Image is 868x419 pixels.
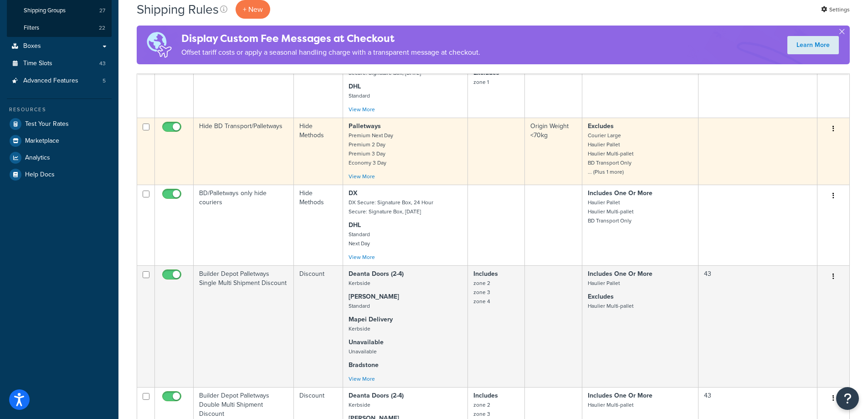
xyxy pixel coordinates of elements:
[7,133,112,149] a: Marketplace
[349,230,370,248] small: Standard Next Day
[194,118,294,185] td: Hide BD Transport/Palletways
[7,72,112,89] li: Advanced Features
[7,55,112,72] a: Time Slots 43
[525,118,582,185] td: Origin Weight <70kg
[588,302,633,310] small: Haulier Multi-pallet
[588,131,633,176] small: Courier Large Haulier Pallet Haulier Multi-pallet BD Transport Only ... (Plus 1 more)
[23,42,41,50] span: Boxes
[24,7,66,15] span: Shipping Groups
[699,265,817,387] td: 43
[25,137,59,145] span: Marketplace
[473,269,498,279] strong: Includes
[7,150,112,166] a: Analytics
[24,24,39,32] span: Filters
[7,72,112,89] a: Advanced Features 5
[99,24,105,32] span: 22
[194,185,294,265] td: BD/Palletways only hide couriers
[473,78,489,86] small: zone 1
[25,120,69,128] span: Test Your Rates
[588,391,652,400] strong: Includes One Or More
[349,347,377,356] small: Unavailable
[294,265,343,387] td: Discount
[349,121,381,131] strong: Palletways
[7,116,112,132] a: Test Your Rates
[821,3,850,16] a: Settings
[294,118,343,185] td: Hide Methods
[23,60,52,67] span: Time Slots
[349,391,404,400] strong: Deanta Doors (2-4)
[349,198,433,216] small: DX Secure: Signature Box, 24 Hour Secure: Signature Box, [DATE]
[349,105,375,114] a: View More
[588,188,652,198] strong: Includes One Or More
[588,292,614,301] strong: Excludes
[7,38,112,55] a: Boxes
[836,387,859,410] button: Open Resource Center
[349,279,370,287] small: Kerbside
[349,315,393,324] strong: Mapei Delivery
[294,185,343,265] td: Hide Methods
[588,198,633,225] small: Haulier Pallet Haulier Multi-pallet BD Transport Only
[588,121,614,131] strong: Excludes
[349,269,404,279] strong: Deanta Doors (2-4)
[23,77,78,85] span: Advanced Features
[349,337,384,347] strong: Unavailable
[588,269,652,279] strong: Includes One Or More
[349,292,399,301] strong: [PERSON_NAME]
[349,325,370,333] small: Kerbside
[588,279,620,287] small: Haulier Pallet
[103,77,106,85] span: 5
[349,302,370,310] small: Standard
[137,0,219,18] h1: Shipping Rules
[99,7,105,15] span: 27
[181,46,480,59] p: Offset tariff costs or apply a seasonal handling charge with a transparent message at checkout.
[349,131,393,167] small: Premium Next Day Premium 2 Day Premium 3 Day Economy 3 Day
[7,166,112,183] a: Help Docs
[349,220,361,230] strong: DHL
[25,171,55,179] span: Help Docs
[349,172,375,181] a: View More
[7,2,112,19] a: Shipping Groups 27
[349,253,375,261] a: View More
[349,375,375,383] a: View More
[7,2,112,19] li: Shipping Groups
[349,92,370,100] small: Standard
[349,401,370,409] small: Kerbside
[7,20,112,36] a: Filters 22
[349,188,357,198] strong: DX
[349,82,361,91] strong: DHL
[99,60,106,67] span: 43
[588,401,633,409] small: Haulier Multi-pallet
[25,154,50,162] span: Analytics
[7,20,112,36] li: Filters
[473,279,490,305] small: zone 2 zone 3 zone 4
[181,31,480,46] h4: Display Custom Fee Messages at Checkout
[7,106,112,114] div: Resources
[473,391,498,400] strong: Includes
[787,36,839,54] a: Learn More
[7,55,112,72] li: Time Slots
[194,265,294,387] td: Builder Depot Palletways Single Multi Shipment Discount
[349,360,379,370] strong: Bradstone
[137,26,181,64] img: duties-banner-06bc72dcb5fe05cb3f9472aba00be2ae8eb53ab6f0d8bb03d382ba314ac3c341.png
